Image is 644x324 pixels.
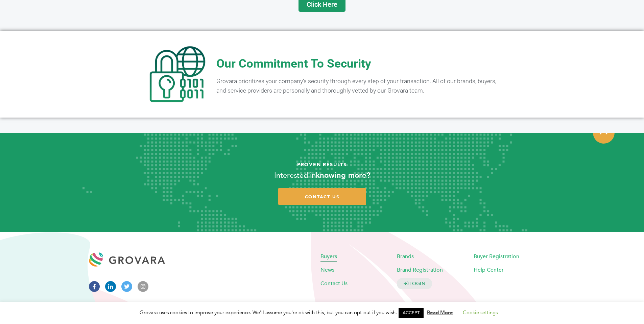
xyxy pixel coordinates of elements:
a: Cookie settings [463,309,498,316]
a: contact us [278,188,366,205]
span: Our Commitment To Security [216,57,371,71]
span: Interested in [274,170,316,180]
span: Click Here [307,1,337,8]
span: contact us [305,194,339,200]
a: Contact Us [320,279,348,287]
span: Grovara uses cookies to improve your experience. We'll assume you're ok with this, but you can op... [140,309,504,316]
a: News [320,266,334,273]
a: LOGIN [397,278,432,289]
a: Buyers [320,252,337,260]
span: Grovara prioritizes your company’s security through every step of your transaction. All of our br... [216,78,496,94]
a: Brand Registration [397,266,443,273]
a: Read More [427,309,453,316]
a: Brands [397,252,414,260]
a: ACCEPT [399,308,424,318]
a: Help Center [474,266,504,273]
a: Buyer Registration [474,252,519,260]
